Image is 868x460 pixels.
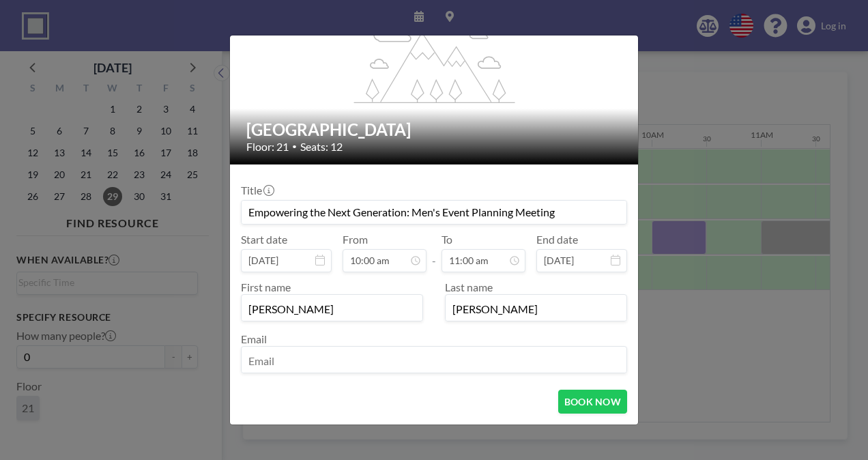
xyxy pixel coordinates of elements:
label: From [343,233,368,246]
input: Guest reservation [242,201,626,224]
h2: [GEOGRAPHIC_DATA] [246,119,623,140]
label: Email [241,332,267,345]
input: Last name [446,298,626,321]
input: First name [242,298,422,321]
span: - [432,238,436,268]
input: Email [242,349,626,373]
label: End date [536,233,578,246]
label: Start date [241,233,287,246]
a: Log in here [360,425,411,437]
label: Last name [445,281,493,293]
label: Title [241,184,273,197]
label: First name [241,281,291,293]
span: Floor: 21 [246,140,289,154]
span: Already have an account? [241,425,360,438]
label: To [442,233,452,246]
button: BOOK NOW [558,390,627,414]
g: flex-grow: 1.2; [354,20,515,102]
span: Seats: 12 [300,140,343,154]
span: • [292,141,297,152]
